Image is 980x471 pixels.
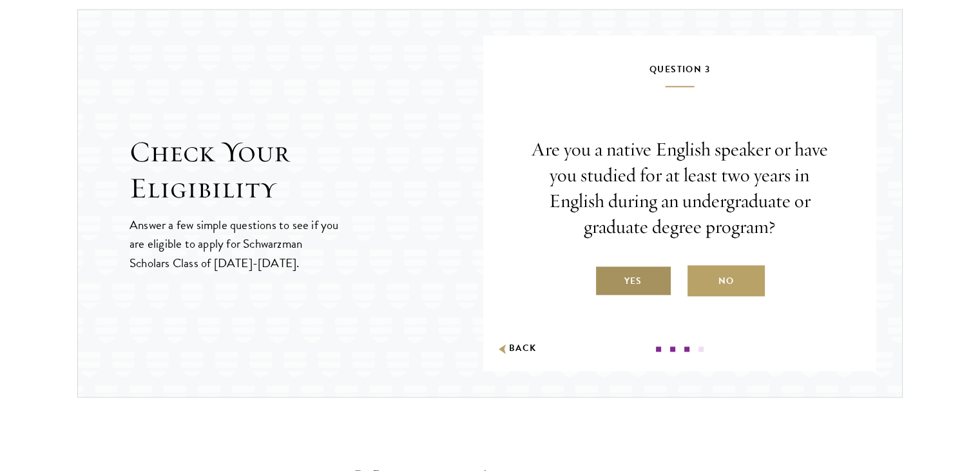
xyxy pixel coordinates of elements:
[496,342,537,356] button: Back
[130,134,483,206] h2: Check Your Eligibility
[595,265,672,296] label: Yes
[522,137,838,240] p: Are you a native English speaker or have you studied for at least two years in English during an ...
[522,61,838,87] h5: Question 3
[130,215,340,272] p: Answer a few simple questions to see if you are eligible to apply for Schwarzman Scholars Class o...
[687,265,765,296] label: No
